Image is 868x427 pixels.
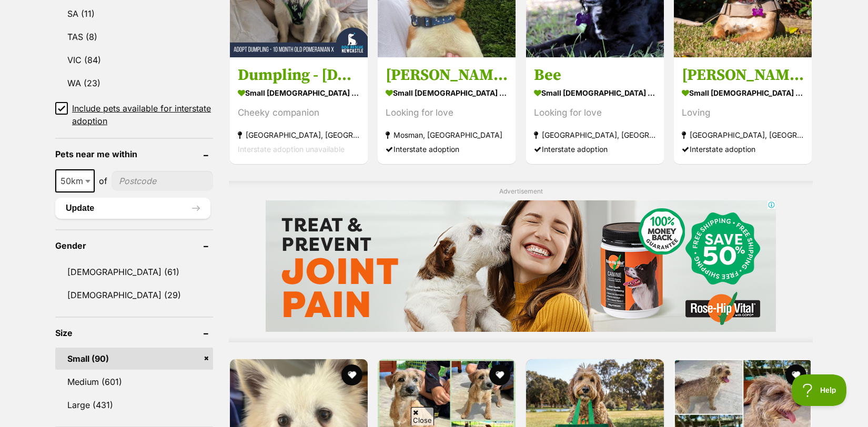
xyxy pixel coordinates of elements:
button: favourite [785,364,806,385]
strong: small [DEMOGRAPHIC_DATA] Dog [682,85,804,100]
header: Pets near me within [55,149,213,159]
strong: small [DEMOGRAPHIC_DATA] Dog [534,85,656,100]
strong: Mosman, [GEOGRAPHIC_DATA] [386,128,508,142]
a: Large (431) [55,394,213,416]
div: Looking for love [534,106,656,120]
strong: small [DEMOGRAPHIC_DATA] Dog [238,85,360,100]
a: Include pets available for interstate adoption [55,102,213,127]
span: 50km [56,174,94,188]
span: Include pets available for interstate adoption [72,102,213,127]
a: [DEMOGRAPHIC_DATA] (61) [55,261,213,283]
a: Medium (601) [55,371,213,393]
h3: [PERSON_NAME] [386,65,508,85]
a: VIC (84) [55,49,213,71]
span: 50km [55,169,95,192]
strong: small [DEMOGRAPHIC_DATA] Dog [386,85,508,100]
button: Update [55,198,210,219]
button: favourite [341,364,362,385]
a: SA (11) [55,3,213,25]
a: Small (90) [55,348,213,370]
h3: Dumpling - [DEMOGRAPHIC_DATA] Pomeranian X Spitz [238,65,360,85]
button: favourite [490,364,511,385]
a: TAS (8) [55,26,213,48]
span: Interstate adoption unavailable [238,145,345,154]
div: Looking for love [386,106,508,120]
h3: [PERSON_NAME] [682,65,804,85]
div: Cheeky companion [238,106,360,120]
div: Loving [682,106,804,120]
header: Size [55,328,213,338]
strong: [GEOGRAPHIC_DATA], [GEOGRAPHIC_DATA] [238,128,360,142]
a: Dumpling - [DEMOGRAPHIC_DATA] Pomeranian X Spitz small [DEMOGRAPHIC_DATA] Dog Cheeky companion [G... [230,57,368,164]
div: Interstate adoption [534,142,656,156]
strong: [GEOGRAPHIC_DATA], [GEOGRAPHIC_DATA] [534,128,656,142]
span: Close [411,407,434,425]
a: [PERSON_NAME] small [DEMOGRAPHIC_DATA] Dog Looking for love Mosman, [GEOGRAPHIC_DATA] Interstate ... [378,57,516,164]
header: Gender [55,241,213,250]
iframe: Help Scout Beacon - Open [792,374,847,406]
h3: Bee [534,65,656,85]
a: Bee small [DEMOGRAPHIC_DATA] Dog Looking for love [GEOGRAPHIC_DATA], [GEOGRAPHIC_DATA] Interstate... [526,57,664,164]
iframe: Advertisement [266,200,776,332]
input: postcode [112,171,213,191]
span: of [99,175,107,187]
a: WA (23) [55,72,213,94]
strong: [GEOGRAPHIC_DATA], [GEOGRAPHIC_DATA] [682,128,804,142]
div: Interstate adoption [682,142,804,156]
div: Advertisement [229,181,813,342]
a: [PERSON_NAME] small [DEMOGRAPHIC_DATA] Dog Loving [GEOGRAPHIC_DATA], [GEOGRAPHIC_DATA] Interstate... [674,57,812,164]
a: [DEMOGRAPHIC_DATA] (29) [55,284,213,306]
div: Interstate adoption [386,142,508,156]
